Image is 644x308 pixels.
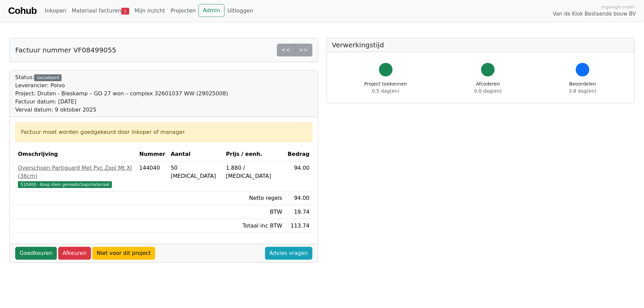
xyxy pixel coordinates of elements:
div: 50 [MEDICAL_DATA] [171,164,220,180]
span: Ingelogd onder: [601,4,636,10]
a: Admin [198,4,224,17]
div: Overschoen Partiguard Met Pvc Zool Mt Xl (36cm) [18,164,134,180]
a: Mijn inzicht [132,4,168,18]
a: Materiaal facturen1 [69,4,132,18]
td: 94.00 [285,191,312,205]
td: 144040 [137,161,168,191]
th: Omschrijving [15,147,137,161]
a: Advies vragen [265,247,312,260]
a: Uitloggen [224,4,256,18]
a: Projecten [168,4,198,18]
div: Status: [15,73,228,114]
span: 0.0 dag(en) [474,88,502,94]
div: Factuur moet worden goedgekeurd door inkoper of manager. [21,128,307,136]
span: 0.5 dag(en) [372,88,399,94]
div: Project toekennen [364,80,407,95]
a: Inkopen [42,4,69,18]
div: Project: Druten - Bieskamp – GO 27 won – complex 32601037 WW (29025008) [15,90,228,98]
div: Afcoderen [474,80,502,95]
td: Netto regels [223,191,285,205]
th: Prijs / eenh. [223,147,285,161]
div: Beoordelen [569,80,596,95]
td: 94.00 [285,161,312,191]
a: Cohub [8,3,37,19]
span: 510400 - Koop klein gereedschap/materiaal [18,181,112,188]
a: Niet voor dit project [92,247,155,260]
td: 113.74 [285,219,312,233]
h5: Factuur nummer VF08499055 [15,46,116,54]
div: Factuur datum: [DATE] [15,98,228,106]
div: 1.880 / [MEDICAL_DATA] [226,164,282,180]
span: 3.8 dag(en) [569,88,596,94]
span: 1 [121,8,129,15]
th: Aantal [168,147,223,161]
span: Van de Klok Bestaande bouw BV [553,10,636,18]
td: BTW [223,205,285,219]
div: Verval datum: 9 oktober 2025 [15,106,228,114]
h5: Verwerkingstijd [332,41,629,49]
div: Leverancier: Polvo [15,81,228,90]
td: Totaal inc BTW [223,219,285,233]
a: Overschoen Partiguard Met Pvc Zool Mt Xl (36cm)510400 - Koop klein gereedschap/materiaal [18,164,134,188]
td: 19.74 [285,205,312,219]
div: Gecodeerd [34,74,62,81]
a: Goedkeuren [15,247,57,260]
a: Afkeuren [58,247,91,260]
th: Nummer [137,147,168,161]
th: Bedrag [285,147,312,161]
